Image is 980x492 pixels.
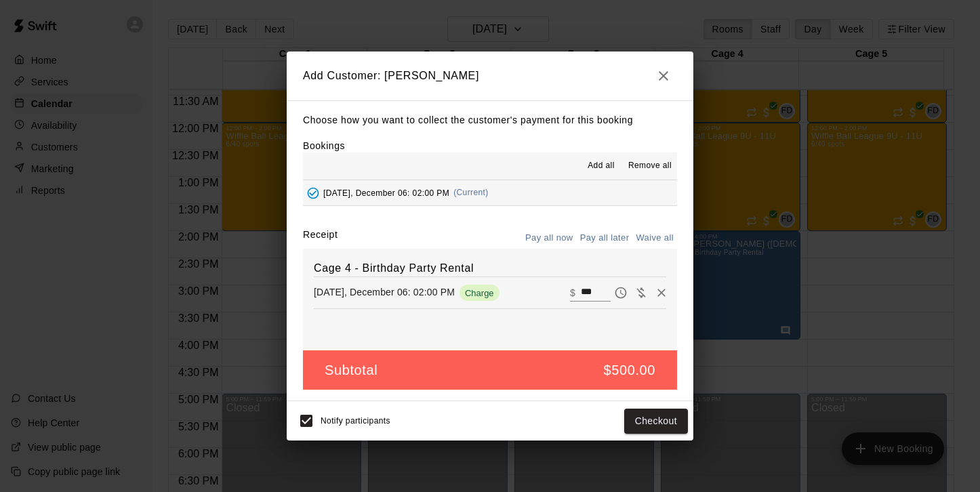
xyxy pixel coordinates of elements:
[323,188,449,197] span: [DATE], December 06: 02:00 PM
[579,155,623,177] button: Add all
[321,417,390,426] span: Notify participants
[611,286,631,298] span: Pay later
[314,285,455,299] p: [DATE], December 06: 02:00 PM
[460,288,499,298] span: Charge
[314,260,666,277] h6: Cage 4 - Birthday Party Rental
[577,228,633,249] button: Pay all later
[632,228,677,249] button: Waive all
[631,286,651,298] span: Waive payment
[570,286,575,300] p: $
[303,183,323,203] button: Added - Collect Payment
[303,180,677,205] button: Added - Collect Payment[DATE], December 06: 02:00 PM(Current)
[522,228,577,249] button: Pay all now
[651,283,672,303] button: Remove
[623,155,677,177] button: Remove all
[604,361,656,380] h5: $500.00
[624,409,688,434] button: Checkout
[325,361,377,380] h5: Subtotal
[287,52,693,100] h2: Add Customer: [PERSON_NAME]
[303,112,677,129] p: Choose how you want to collect the customer's payment for this booking
[628,159,672,173] span: Remove all
[303,140,345,151] label: Bookings
[588,159,615,173] span: Add all
[303,228,338,249] label: Receipt
[453,188,489,197] span: (Current)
